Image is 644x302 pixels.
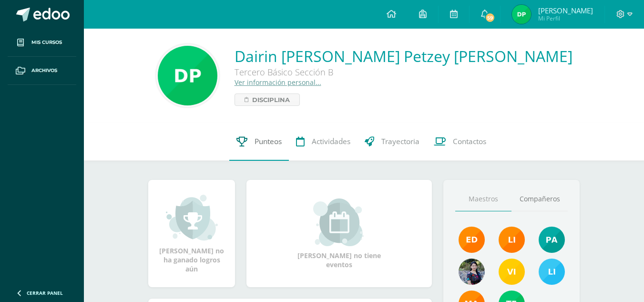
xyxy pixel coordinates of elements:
span: Mi Perfil [538,14,593,22]
span: Cerrar panel [27,290,63,296]
div: Tercero Básico Sección B [235,66,521,78]
span: 59 [485,12,495,23]
img: b50cfda0beadcfe23d065e3194aee60f.png [158,46,217,105]
span: Archivos [31,67,57,74]
span: Trayectoria [381,136,419,146]
img: 93ccdf12d55837f49f350ac5ca2a40a5.png [539,259,565,285]
img: f40e456500941b1b33f0807dd74ea5cf.png [459,227,485,253]
span: Punteos [255,136,282,146]
a: Trayectoria [358,123,427,161]
span: [PERSON_NAME] [538,6,593,15]
a: Disciplina [235,94,300,106]
img: 0ee4c74e6f621185b04bb9cfb72a2a5b.png [499,259,525,285]
a: Contactos [427,123,493,161]
div: [PERSON_NAME] no ha ganado logros aún [158,194,225,273]
a: Dairin [PERSON_NAME] Petzey [PERSON_NAME] [235,46,572,66]
span: Mis cursos [31,39,62,46]
a: Compañeros [511,187,568,211]
a: Archivos [8,57,76,85]
div: [PERSON_NAME] no tiene eventos [292,198,387,269]
span: Disciplina [252,94,290,105]
img: 40c28ce654064086a0d3fb3093eec86e.png [539,227,565,253]
img: e2eba998d453e62cc360d9f73343cee3.png [512,5,531,24]
a: Punteos [229,123,289,161]
img: cefb4344c5418beef7f7b4a6cc3e812c.png [499,227,525,253]
a: Actividades [289,123,358,161]
span: Contactos [453,136,486,146]
span: Actividades [312,136,350,146]
a: Maestros [455,187,511,211]
a: Mis cursos [8,29,76,57]
img: achievement_small.png [166,194,218,241]
a: Ver información personal... [235,78,321,87]
img: event_small.png [313,198,365,246]
img: 9b17679b4520195df407efdfd7b84603.png [459,259,485,285]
